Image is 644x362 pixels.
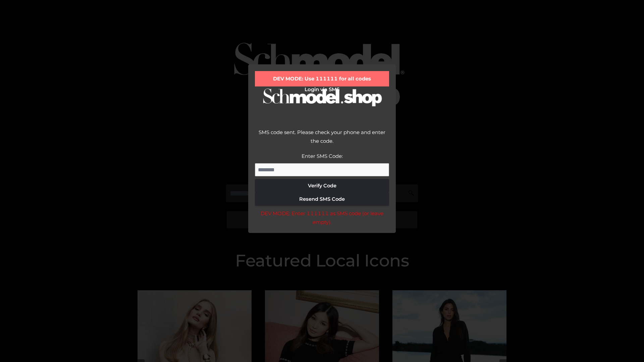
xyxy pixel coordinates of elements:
[255,128,389,152] div: SMS code sent. Please check your phone and enter the code.
[255,86,389,93] h2: Login via SMS
[255,179,389,192] button: Verify Code
[302,153,343,159] label: Enter SMS Code:
[255,209,389,226] div: DEV MODE: Enter 111111 as SMS code (or leave empty).
[255,192,389,206] button: Resend SMS Code
[255,71,389,86] div: DEV MODE: Use 111111 for all codes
